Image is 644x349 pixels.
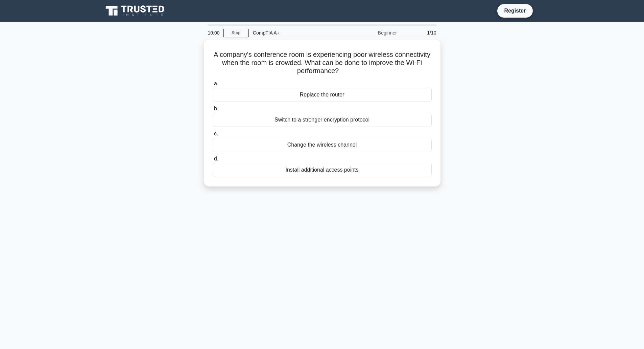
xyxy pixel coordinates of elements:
div: Switch to a stronger encryption protocol [213,113,432,127]
div: CompTIA A+ [249,26,342,40]
div: Change the wireless channel [213,138,432,152]
div: Install additional access points [213,163,432,177]
span: b. [214,106,218,111]
a: Register [500,6,530,15]
div: Beginner [342,26,401,40]
a: Stop [223,29,249,37]
div: 10:00 [204,26,223,40]
span: d. [214,156,218,161]
h5: A company's conference room is experiencing poor wireless connectivity when the room is crowded. ... [212,50,432,75]
div: 1/10 [401,26,440,40]
span: c. [214,131,218,136]
span: a. [214,81,218,86]
div: Replace the router [213,88,432,102]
